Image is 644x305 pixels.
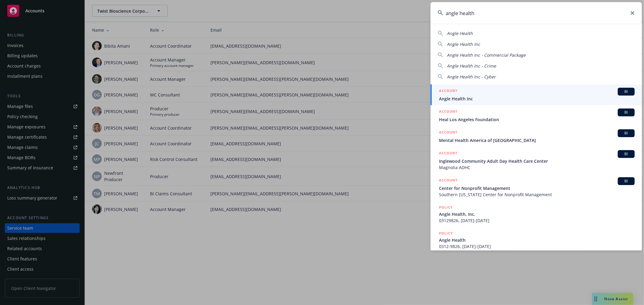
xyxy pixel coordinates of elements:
span: Angle Health Inc - Crime [447,63,496,69]
h5: ACCOUNT [439,88,457,95]
span: Magnolia ADHC [439,164,635,171]
h5: POLICY [439,230,453,236]
span: Mental Health America of [GEOGRAPHIC_DATA] [439,137,635,143]
span: 0312-9826, [DATE]-[DATE] [439,243,635,250]
span: BI [620,89,632,94]
a: ACCOUNTBIInglewood Community Adult Day Health Care CenterMagnolia ADHC [431,147,642,174]
span: BI [620,178,632,184]
a: ACCOUNTBIHeal Los Angeles Foundation [431,105,642,126]
input: Search... [431,2,642,24]
span: BI [620,130,632,136]
h5: ACCOUNT [439,150,457,157]
span: Angle Health Inc [447,41,480,47]
h5: ACCOUNT [439,108,457,116]
span: Angle Health [439,237,635,243]
h5: POLICY [439,204,453,210]
span: Angle Health Inc [439,96,635,102]
span: Angle Health [447,30,473,36]
a: POLICYAngle Health, Inc.03129826, [DATE]-[DATE] [431,201,642,227]
span: 03129826, [DATE]-[DATE] [439,217,635,224]
a: ACCOUNTBICenter for Nonprofit ManagementSouthern [US_STATE] Center for Nonprofit Management [431,174,642,201]
span: Angle Health Inc - Cyber [447,74,496,80]
span: Center for Nonprofit Management [439,185,635,191]
a: ACCOUNTBIMental Health America of [GEOGRAPHIC_DATA] [431,126,642,147]
span: BI [620,151,632,157]
span: Inglewood Community Adult Day Health Care Center [439,158,635,164]
a: ACCOUNTBIAngle Health Inc [431,84,642,105]
span: BI [620,110,632,115]
span: Angle Health Inc - Commercial Package [447,52,526,58]
h5: ACCOUNT [439,129,457,137]
span: Angle Health, Inc. [439,211,635,217]
span: Heal Los Angeles Foundation [439,116,635,123]
a: POLICYAngle Health0312-9826, [DATE]-[DATE] [431,227,642,253]
h5: ACCOUNT [439,177,457,184]
span: Southern [US_STATE] Center for Nonprofit Management [439,191,635,198]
